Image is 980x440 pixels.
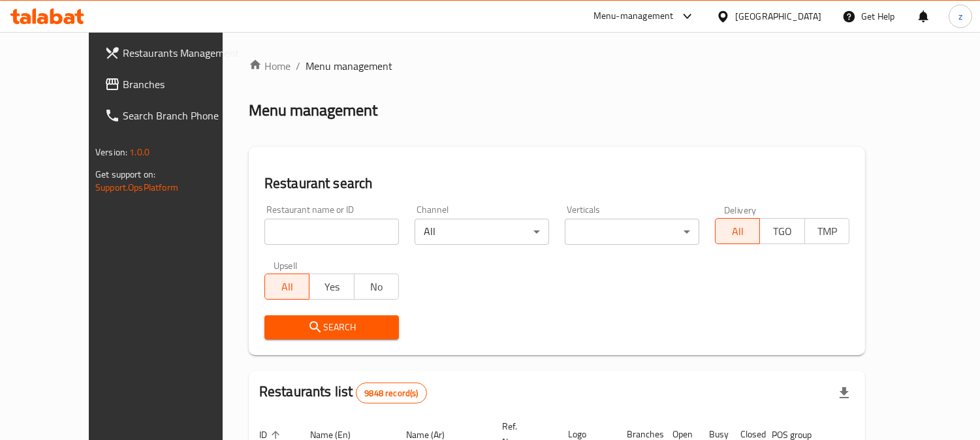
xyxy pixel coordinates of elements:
[309,274,354,300] button: Yes
[270,277,304,296] span: All
[264,274,309,300] button: All
[804,218,849,244] button: TMP
[829,377,860,409] div: Export file
[735,9,821,24] div: [GEOGRAPHIC_DATA]
[759,218,804,244] button: TGO
[249,58,291,74] a: Home
[296,58,300,74] li: /
[724,205,757,214] label: Delivery
[123,76,242,92] span: Branches
[249,100,377,121] h2: Menu management
[356,387,426,400] span: 9848 record(s)
[360,277,394,296] span: No
[274,260,298,270] label: Upsell
[765,222,799,241] span: TGO
[810,222,844,241] span: TMP
[94,37,253,69] a: Restaurants Management
[721,222,755,241] span: All
[123,45,242,61] span: Restaurants Management
[565,219,699,245] div: ​
[354,274,399,300] button: No
[264,315,399,339] button: Search
[259,382,427,403] h2: Restaurants list
[356,383,426,403] div: Total records count
[306,58,392,74] span: Menu management
[95,166,155,183] span: Get support on:
[94,100,253,131] a: Search Branch Phone
[249,58,865,74] nav: breadcrumb
[264,219,399,245] input: Search for restaurant name or ID..
[415,219,549,245] div: All
[94,69,253,100] a: Branches
[275,319,388,336] span: Search
[123,108,242,123] span: Search Branch Phone
[264,174,849,193] h2: Restaurant search
[715,218,760,244] button: All
[129,144,150,161] span: 1.0.0
[958,9,962,24] span: z
[95,144,127,161] span: Version:
[593,8,674,24] div: Menu-management
[95,179,178,196] a: Support.OpsPlatform
[315,277,349,296] span: Yes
